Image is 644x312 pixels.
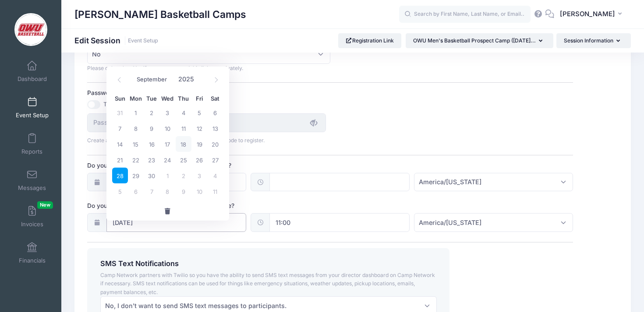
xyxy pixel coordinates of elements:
span: September 26, 2025 [191,152,207,168]
span: September 4, 2025 [176,105,191,120]
span: October 9, 2025 [176,183,191,199]
span: October 11, 2025 [207,183,223,199]
span: September 23, 2025 [144,152,159,168]
span: Reports [21,148,42,155]
span: September 18, 2025 [176,136,191,152]
span: October 8, 2025 [159,183,175,199]
span: September 28, 2025 [112,168,128,183]
span: Thu [176,96,191,102]
span: September 1, 2025 [128,105,144,120]
span: No [92,49,101,59]
a: Messages [11,165,53,196]
button: Session Information [556,33,631,48]
span: Messages [18,184,46,192]
span: September 15, 2025 [128,136,144,152]
h1: [PERSON_NAME] Basketball Camps [74,4,246,25]
span: September 17, 2025 [159,136,175,152]
a: Event Setup [128,38,158,44]
span: October 10, 2025 [191,183,207,199]
span: October 7, 2025 [144,183,159,199]
a: Financials [11,238,53,268]
span: Tue [144,96,159,102]
span: September 21, 2025 [112,152,128,168]
span: Invoices [21,221,43,228]
span: New [37,201,53,209]
span: September 14, 2025 [112,136,128,152]
input: Search by First Name, Last Name, or Email... [399,6,531,23]
span: September 7, 2025 [112,120,128,136]
span: September 29, 2025 [128,168,144,183]
span: America/New York [419,177,481,186]
span: October 2, 2025 [176,168,191,183]
a: Event Setup [11,92,53,123]
span: No [87,45,330,64]
span: America/New York [419,218,481,227]
a: Registration Link [338,33,402,48]
span: Mon [128,96,144,102]
span: Create a password and only allow participants with this code to register. [87,137,265,144]
label: Password Protect [87,88,330,97]
button: [PERSON_NAME] [554,4,631,25]
span: September 2, 2025 [144,105,159,120]
a: Reports [11,129,53,159]
input: Password Protect [87,113,326,132]
input: Year [174,73,203,86]
label: Do you want to open registration at a certain time? [87,161,330,170]
span: [PERSON_NAME] [560,9,615,19]
img: David Vogel Basketball Camps [14,13,47,46]
span: August 31, 2025 [112,105,128,120]
span: Fri [191,96,207,102]
span: Camp Network partners with Twilio so you have the ability to send SMS text messages from your dir... [100,272,435,295]
span: September 10, 2025 [159,120,175,136]
span: September 25, 2025 [176,152,191,168]
span: September 5, 2025 [191,105,207,120]
button: OWU Men's Basketball Prospect Camp ([DATE]... [406,33,553,48]
span: Sat [207,96,223,102]
a: InvoicesNew [11,201,53,232]
span: September 8, 2025 [128,120,144,136]
span: Wed [159,96,175,102]
span: October 6, 2025 [128,183,144,199]
span: October 5, 2025 [112,183,128,199]
label: Do you want to pause registration at a certain time? [87,201,330,210]
h4: SMS Text Notifications [100,259,437,268]
span: America/New York [414,213,573,232]
span: Please only select Yes if you want to send this link out privately. [87,65,243,71]
h1: Edit Session [74,36,158,45]
span: October 1, 2025 [159,168,175,183]
span: October 4, 2025 [207,168,223,183]
span: September 19, 2025 [191,136,207,152]
a: Dashboard [11,56,53,87]
span: America/New York [414,173,573,192]
span: Sun [112,96,128,102]
span: September 27, 2025 [207,152,223,168]
span: October 3, 2025 [191,168,207,183]
span: September 6, 2025 [207,105,223,120]
span: September 11, 2025 [176,120,191,136]
span: No, I don't want to send SMS text messages to participants. [105,301,287,310]
span: Dashboard [18,75,47,83]
label: Turn On Password Protect [103,100,175,109]
span: September 13, 2025 [207,120,223,136]
span: September 9, 2025 [144,120,159,136]
span: September 22, 2025 [128,152,144,168]
span: September 3, 2025 [159,105,175,120]
span: September 12, 2025 [191,120,207,136]
span: Event Setup [16,112,49,119]
select: Month [133,74,172,85]
span: September 20, 2025 [207,136,223,152]
span: OWU Men's Basketball Prospect Camp ([DATE]... [413,37,536,44]
span: September 30, 2025 [144,168,159,183]
span: Financials [19,257,46,264]
span: September 16, 2025 [144,136,159,152]
span: September 24, 2025 [159,152,175,168]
